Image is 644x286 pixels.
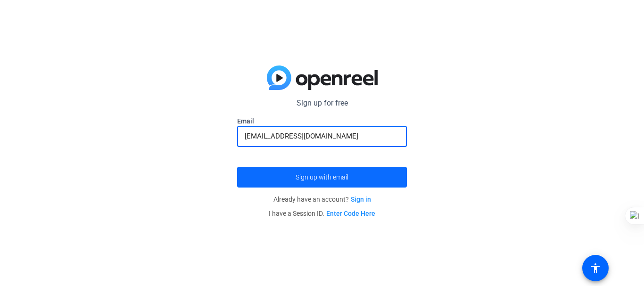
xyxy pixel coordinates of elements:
a: Sign in [351,196,371,203]
a: Enter Code Here [326,210,375,217]
span: Already have an account? [273,196,371,203]
span: I have a Session ID. [269,210,375,217]
iframe: Drift Widget Chat Controller [597,239,633,275]
label: Email [237,116,407,126]
input: Enter Email Address [245,131,399,142]
mat-icon: accessibility [590,262,601,274]
button: Sign up with email [237,167,407,188]
p: Sign up for free [237,98,407,109]
img: blue-gradient.svg [267,65,378,90]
